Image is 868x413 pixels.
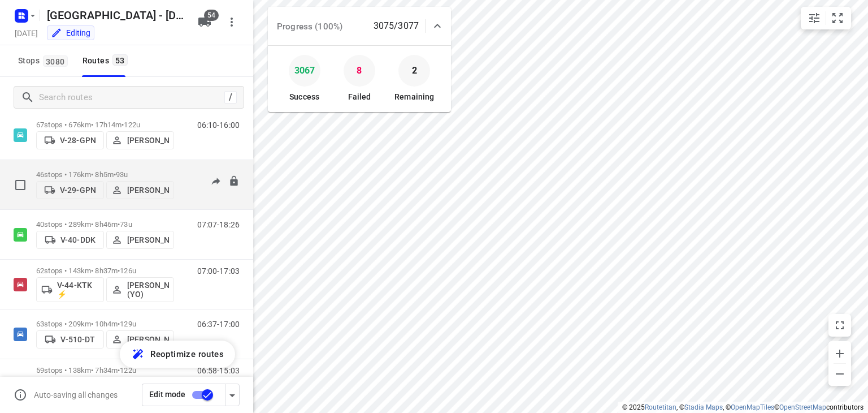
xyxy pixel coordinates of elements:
[127,186,169,195] p: [PERSON_NAME]
[149,390,185,399] span: Edit mode
[684,403,723,411] a: Stadia Maps
[106,231,174,249] button: [PERSON_NAME]
[224,91,237,104] div: /
[36,277,104,302] button: V-44-KTK ⚡
[197,266,240,276] p: 07:00-17:03
[60,186,96,195] p: V-29-GPN
[36,366,174,375] p: 59 stops • 138km • 7h34m
[225,388,239,402] div: Driver app settings
[42,6,189,24] h5: Rename
[51,27,90,38] div: You are currently in edit mode.
[39,89,224,106] input: Search routes
[120,220,132,229] span: 73u
[106,181,174,199] button: [PERSON_NAME]
[412,62,417,79] p: 2
[220,11,243,33] button: More
[112,54,128,66] span: 53
[36,220,174,229] p: 40 stops • 289km • 8h46m
[294,62,315,79] p: 3067
[197,320,240,329] p: 06:37-17:00
[197,121,240,130] p: 06:10-16:00
[57,281,99,299] p: V-44-KTK ⚡
[204,10,219,21] span: 54
[18,54,71,68] span: Stops
[394,91,434,103] p: Remaining
[645,403,676,411] a: Routetitan
[127,136,169,145] p: [PERSON_NAME]
[277,21,342,32] span: Progress (100%)
[348,91,371,103] p: Failed
[120,266,136,275] span: 126u
[83,54,131,68] div: Routes
[228,175,240,188] button: Lock route
[127,281,169,299] p: [PERSON_NAME] (YO)
[127,335,169,344] p: [PERSON_NAME]
[36,231,104,249] button: V-40-DDK
[118,220,120,229] span: •
[36,170,174,179] p: 46 stops • 176km • 8h5m
[374,19,419,33] p: 3075/3077
[36,330,104,349] button: V-510-DT
[9,174,32,196] span: Select
[43,55,68,67] span: 3080
[60,136,96,145] p: V-28-GPN
[60,235,96,244] p: V-40-DDK
[34,390,118,399] p: Auto-saving all changes
[803,7,826,29] button: Map settings
[36,121,174,129] p: 67 stops • 676km • 17h14m
[801,7,851,29] div: small contained button group
[106,330,174,349] button: [PERSON_NAME]
[205,170,227,193] button: Send to driver
[60,335,95,344] p: V-510-DT
[120,320,136,328] span: 129u
[289,91,319,103] p: Success
[10,27,42,40] h5: Project date
[118,266,120,275] span: •
[121,121,124,129] span: •
[622,403,863,411] li: © 2025 , © , © © contributors
[36,181,104,199] button: V-29-GPN
[118,320,120,328] span: •
[120,366,136,375] span: 122u
[197,366,240,375] p: 06:58-15:03
[118,366,120,375] span: •
[106,131,174,149] button: [PERSON_NAME]
[36,131,104,149] button: V-28-GPN
[731,403,774,411] a: OpenMapTiles
[193,11,216,33] button: 54
[116,170,128,179] span: 93u
[197,220,240,229] p: 07:07-18:26
[120,341,235,368] button: Reoptimize routes
[124,121,140,129] span: 122u
[106,277,174,302] button: [PERSON_NAME] (YO)
[779,403,826,411] a: OpenStreetMap
[114,170,116,179] span: •
[36,266,174,275] p: 62 stops • 143km • 8h37m
[826,7,849,29] button: Fit zoom
[36,320,174,328] p: 63 stops • 209km • 10h4m
[127,235,169,244] p: [PERSON_NAME]
[268,7,451,45] div: Progress (100%)3075/3077
[150,347,224,362] span: Reoptimize routes
[357,62,362,79] p: 8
